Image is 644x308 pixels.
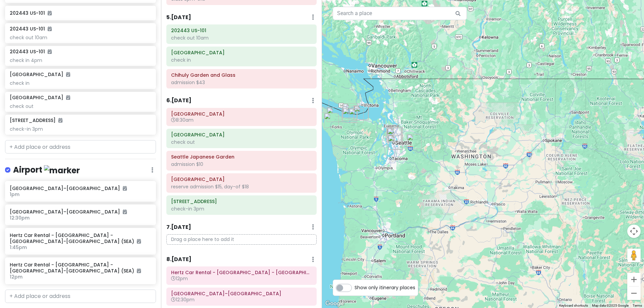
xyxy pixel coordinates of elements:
div: check in [171,57,312,63]
span: 8:30am [171,117,194,123]
span: 12:30pm [10,214,30,221]
span: Show only itinerary places [355,284,415,291]
i: Added to itinerary [123,186,127,191]
p: Drag a place here to add it [166,234,317,245]
a: Open this area in Google Maps (opens a new window) [324,299,346,308]
h6: Seattle–Tacoma International Airport [171,291,312,297]
i: Added to itinerary [48,11,52,15]
span: 12pm [171,275,188,282]
div: check-in 3pm [171,206,312,212]
div: check in [10,80,151,86]
div: admission $10 [171,161,312,167]
span: 1:45pm [10,244,27,251]
button: Zoom out [627,287,641,300]
button: Keyboard shortcuts [559,303,588,308]
div: Chihuly Garden and Glass [384,125,404,145]
div: Hertz Car Rental - Seatac - Seattle-tacoma International Airport (SEA) [386,132,406,152]
h6: 202443 US-101 [10,49,52,55]
div: check out 10am [10,35,151,41]
div: check in 4pm [10,57,151,63]
div: Seattle Japanese Garden [385,124,406,144]
h4: Airport [13,165,80,176]
div: check out [10,103,151,109]
h6: Hertz Car Rental - Seatac - Seattle-tacoma International Airport (SEA) [171,269,312,275]
h6: 8 . [DATE] [166,256,192,263]
h6: 202443 US-101 [171,27,312,34]
input: + Add place or address [5,290,156,303]
h6: 5 . [DATE] [166,14,191,21]
div: reserve admission $15, day-of $18 [171,184,312,190]
i: Added to itinerary [48,49,52,54]
div: 202443 US-101 [324,105,344,125]
a: Terms (opens in new tab) [633,304,642,307]
div: Seattle [384,125,405,145]
button: Zoom in [627,273,641,286]
h6: Hertz Car Rental - [GEOGRAPHIC_DATA] - [GEOGRAPHIC_DATA]-[GEOGRAPHIC_DATA] (SEA) [10,262,151,274]
i: Added to itinerary [66,72,70,77]
input: + Add place or address [5,140,156,153]
h6: 202443 US-101 [10,10,151,16]
div: Seattle–Tacoma International Airport [385,132,405,152]
h6: Seattle Japanese Garden [171,154,312,160]
div: The City of Forks Welcomes You Sign [321,110,341,130]
div: Pike Place Market [384,125,404,145]
span: 12:30pm [171,296,195,303]
div: 49010 SE Middle Fork Rd [404,131,424,151]
h6: Chihuly Garden and Glass [171,72,312,78]
h6: Pike Place Market [171,111,312,117]
h6: [STREET_ADDRESS] [10,117,62,123]
div: Spruce Railroad Trailhead-Camp David Junior Road [339,103,360,123]
i: Added to itinerary [66,95,70,100]
h6: 202443 US-101 [10,26,52,32]
i: Added to itinerary [58,118,62,123]
div: check-in 3pm [10,126,151,132]
h6: [GEOGRAPHIC_DATA] [10,71,70,77]
i: Added to itinerary [123,209,127,214]
h6: 49010 SE Middle Fork Rd [171,198,312,204]
div: Olympic National Park Visitor Center [351,103,371,123]
div: Marymere Falls [340,105,360,125]
i: Added to itinerary [48,26,52,31]
span: Map data ©2025 Google [592,304,629,307]
span: 12pm [10,273,22,280]
i: Added to itinerary [137,239,141,244]
div: Safeway [351,102,371,122]
h6: Seattle [171,132,312,138]
div: Seattle Asian Art Museum [385,124,405,144]
h6: 7 . [DATE] [166,224,191,231]
h6: [GEOGRAPHIC_DATA] [10,95,70,101]
div: Madison Falls Trailhead [346,106,366,126]
h6: Seattle [171,50,312,56]
h6: [GEOGRAPHIC_DATA]–[GEOGRAPHIC_DATA] [10,209,151,215]
img: Google [324,299,346,308]
div: 1385 Whiskey Creek Beach Rd [340,101,360,121]
h6: Hertz Car Rental - [GEOGRAPHIC_DATA] - [GEOGRAPHIC_DATA]-[GEOGRAPHIC_DATA] (SEA) [10,232,151,244]
h6: 6 . [DATE] [166,97,192,104]
div: check out [171,139,312,145]
h6: Seattle Asian Art Museum [171,176,312,182]
button: Drag Pegman onto the map to open Street View [627,249,641,262]
img: marker [44,165,80,176]
i: Added to itinerary [137,268,141,273]
button: Map camera controls [627,225,641,238]
span: 1pm [10,191,19,198]
div: admission $43 [171,79,312,85]
h6: [GEOGRAPHIC_DATA]–[GEOGRAPHIC_DATA] [10,185,151,191]
div: check out 10am [171,35,312,41]
input: Search a place [333,7,467,20]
